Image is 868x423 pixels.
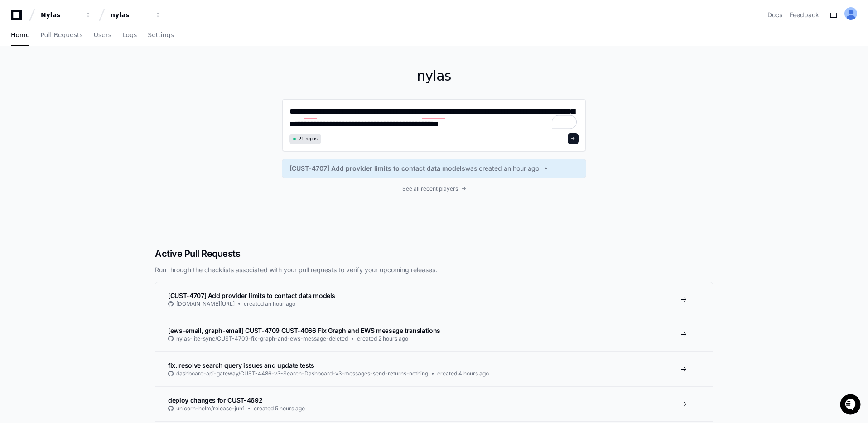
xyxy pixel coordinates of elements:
[244,300,295,308] span: created an hour ago
[37,7,95,23] button: Nylas
[437,370,489,377] span: created 4 hours ago
[107,7,165,23] button: nylas
[11,25,29,46] a: Home
[168,396,262,404] span: deploy changes for CUST-4692
[31,67,149,77] div: Start new chat
[282,68,586,84] h1: nylas
[90,95,110,102] span: Pylon
[176,370,428,377] span: dashboard-api-gateway/CUST-4486-v3-Search-Dashboard-v3-messages-send-returns-nothing
[299,135,318,142] span: 21 repos
[11,32,29,38] span: Home
[155,351,713,386] a: fix: resolve search query issues and update testsdashboard-api-gateway/CUST-4486-v3-Search-Dashbo...
[94,32,111,38] span: Users
[154,70,165,81] button: Start new chat
[402,185,458,192] span: See all recent players
[176,300,235,308] span: [DOMAIN_NAME][URL]
[357,335,408,342] span: created 2 hours ago
[282,185,586,192] a: See all recent players
[41,10,80,19] div: Nylas
[9,9,27,27] img: PlayerZero
[155,265,713,274] p: Run through the checklists associated with your pull requests to verify your upcoming releases.
[155,282,713,317] a: [CUST-4707] Add provider limits to contact data models[DOMAIN_NAME][URL]created an hour ago
[64,95,110,102] a: Powered byPylon
[9,36,165,51] div: Welcome
[122,25,137,46] a: Logs
[844,7,857,20] img: ALV-UjVK8RpqmtaEmWt-w7smkXy4mXJeaO6BQfayqtOlFgo-JMPJ-9dwpjtPo0tPuJt-_htNhcUawv8hC7JLdgPRlxVfNlCaj...
[155,386,713,421] a: deploy changes for CUST-4692unicorn-helm/release-juh1created 5 hours ago
[168,327,440,334] span: [ews-email, graph-email] CUST-4709 CUST-4066 Fix Graph and EWS message translations
[148,32,174,38] span: Settings
[289,106,579,130] textarea: To enrich screen reader interactions, please activate Accessibility in Grammarly extension settings
[289,164,579,173] a: [CUST-4707] Add provider limits to contact data modelswas created an hour ago
[176,335,348,342] span: nylas-lite-sync/CUST-4709-fix-graph-and-ews-message-deleted
[111,10,149,19] div: nylas
[839,393,863,418] iframe: Open customer support
[254,405,305,412] span: created 5 hours ago
[790,10,819,19] button: Feedback
[465,164,539,173] span: was created an hour ago
[289,164,465,173] span: [CUST-4707] Add provider limits to contact data models
[155,247,713,260] h2: Active Pull Requests
[767,10,782,19] a: Docs
[155,317,713,351] a: [ews-email, graph-email] CUST-4709 CUST-4066 Fix Graph and EWS message translationsnylas-lite-syn...
[168,361,314,369] span: fix: resolve search query issues and update tests
[40,25,82,46] a: Pull Requests
[148,25,174,46] a: Settings
[168,292,335,299] span: [CUST-4707] Add provider limits to contact data models
[40,32,82,38] span: Pull Requests
[31,77,115,84] div: We're available if you need us!
[176,405,245,412] span: unicorn-helm/release-juh1
[9,67,25,84] img: 1736555170064-99ba0984-63c1-480f-8ee9-699278ef63ed
[94,25,111,46] a: Users
[122,32,137,38] span: Logs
